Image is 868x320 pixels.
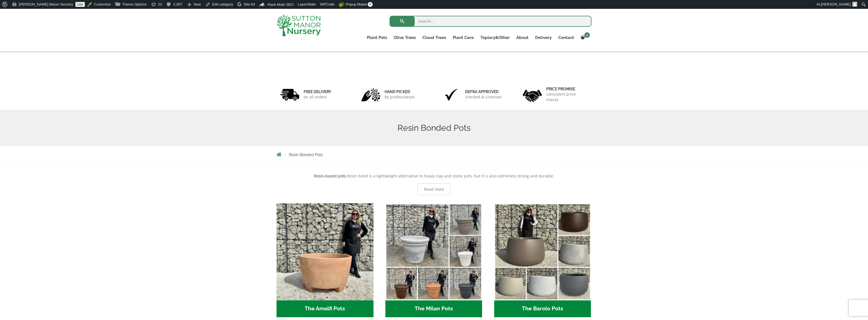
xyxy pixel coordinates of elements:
a: Visit product category The Milan Pots [385,203,482,317]
a: Visit product category The Barolo Pots [494,203,591,317]
span: Site Kit [244,2,255,6]
img: 1.jpg [280,88,299,102]
a: Live [75,2,85,7]
img: 4.jpg [523,86,542,103]
img: The Amalfi Pots [277,203,373,300]
h6: Price promise [546,86,588,91]
h2: The Barolo Pots [494,300,591,318]
h2: The Milan Pots [385,300,482,318]
a: Olive Trees [390,34,419,41]
p: by professionals [385,94,415,100]
strong: Resin-based pots. [314,173,347,179]
p: consistent price checks [546,91,588,103]
a: Visit product category The Amalfi Pots [277,203,373,317]
input: Search... [390,16,591,27]
span: 0 [368,2,373,7]
a: 1 [577,34,591,41]
a: Plant Pots [364,34,390,41]
span: [PERSON_NAME] [821,2,851,6]
a: Plant Care [449,34,477,41]
h2: The Amalfi Pots [277,300,373,318]
span: Read more [424,187,444,191]
img: 3.jpg [442,88,461,102]
a: About [513,34,532,41]
h1: Resin Bonded Pots [277,123,591,133]
h6: FREE DELIVERY [304,89,331,94]
span: 1 [584,32,590,38]
img: 2.jpg [361,88,380,102]
p: Resin bond is a lightweight alternative to heavy clay and stone pots, but it is also extremely st... [277,173,591,179]
h6: hand picked [385,89,415,94]
img: The Milan Pots [385,203,482,300]
p: on all orders [304,94,331,100]
a: Delivery [532,34,555,41]
a: Topiary&Other [477,34,513,41]
img: The Barolo Pots [494,203,591,300]
nav: Breadcrumbs [277,152,591,157]
img: logo [277,14,321,36]
span: Resin Bonded Pots [289,153,323,157]
p: checked & Licensed [465,94,502,100]
a: Contact [555,34,577,41]
a: Cloud Trees [419,34,449,41]
h6: Defra approved [465,89,502,94]
span: Rank Math SEO [268,2,294,7]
